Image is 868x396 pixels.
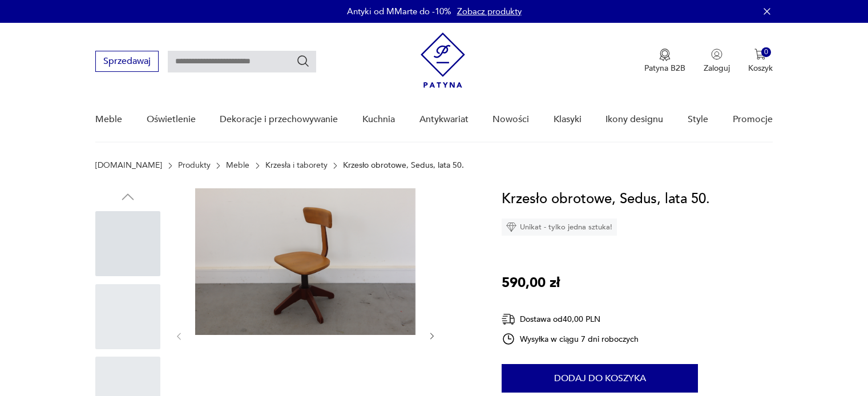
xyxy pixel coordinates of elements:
button: Sprzedawaj [95,51,159,72]
a: Meble [95,98,122,142]
a: Zobacz produkty [457,6,522,17]
p: Antyki od MMarte do -10% [347,6,451,17]
p: Zaloguj [704,63,730,74]
p: Koszyk [748,63,773,74]
a: Nowości [492,98,529,142]
a: Oświetlenie [147,98,196,142]
p: Patyna B2B [644,63,685,74]
button: Dodaj do koszyka [502,364,698,393]
a: Krzesła i taborety [265,161,328,170]
img: Zdjęcie produktu Krzesło obrotowe, Sedus, lata 50. [195,188,415,335]
a: Ikona medaluPatyna B2B [644,49,685,74]
div: Unikat - tylko jedna sztuka! [502,219,617,236]
a: Produkty [178,161,211,170]
p: 590,00 zł [502,272,560,294]
img: Ikona koszyka [754,49,766,60]
a: Klasyki [554,98,582,142]
img: Ikona medalu [659,49,671,61]
img: Ikona dostawy [502,312,515,326]
a: Kuchnia [362,98,395,142]
button: 0Koszyk [748,49,773,74]
button: Szukaj [296,54,310,68]
button: Zaloguj [704,49,730,74]
img: Patyna - sklep z meblami i dekoracjami vintage [421,33,465,88]
div: 0 [761,47,771,57]
h1: Krzesło obrotowe, Sedus, lata 50. [502,188,710,210]
a: Dekoracje i przechowywanie [220,98,338,142]
a: Antykwariat [419,98,469,142]
div: Wysyłka w ciągu 7 dni roboczych [502,332,639,346]
img: Ikonka użytkownika [711,49,722,60]
button: Patyna B2B [644,49,685,74]
img: Ikona diamentu [506,222,516,232]
a: Meble [226,161,249,170]
a: [DOMAIN_NAME] [95,161,162,170]
a: Style [688,98,708,142]
a: Promocje [733,98,773,142]
a: Ikony designu [605,98,663,142]
a: Sprzedawaj [95,58,159,66]
div: Dostawa od 40,00 PLN [502,312,639,326]
p: Krzesło obrotowe, Sedus, lata 50. [343,161,464,170]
